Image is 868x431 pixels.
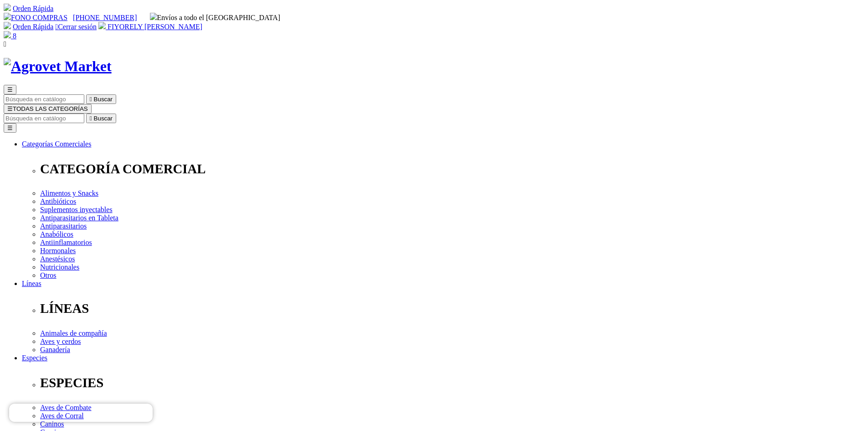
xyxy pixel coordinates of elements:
p: CATEGORÍA COMERCIAL [40,161,864,177]
input: Buscar [4,114,84,123]
a: Cerrar sesión [55,23,97,31]
a: Suplementos inyectables [40,206,113,213]
a: Antiinflamatorios [40,239,92,246]
a: Anabólicos [40,230,73,238]
a: Nutricionales [40,263,79,271]
span: Envíos a todo el [GEOGRAPHIC_DATA] [150,14,281,21]
img: delivery-truck.svg [150,13,157,20]
a: Anestésicos [40,255,75,263]
span: FIYORELY [PERSON_NAME] [108,23,202,31]
a: Antiparasitarios en Tableta [40,214,118,222]
span: Buscar [94,115,113,122]
span: 8 [13,32,16,40]
a: Orden Rápida [13,5,53,12]
img: shopping-cart.svg [4,22,11,29]
span: ☰ [7,105,13,112]
a: Líneas [22,280,41,287]
i:  [55,23,58,31]
button:  Buscar [86,114,116,123]
span: ☰ [7,86,13,93]
a: Animales de compañía [40,329,107,337]
i:  [90,96,92,103]
span: Buscar [94,96,113,103]
a: Ganadería [40,346,70,353]
p: ESPECIES [40,375,864,390]
p: LÍNEAS [40,301,864,316]
a: Alimentos y Snacks [40,189,98,197]
a: Aves y cerdos [40,338,81,345]
a: Especies [22,354,47,362]
button: ☰ [4,123,16,133]
a: Caninos [40,420,64,428]
a: Orden Rápida [13,23,53,31]
iframe: Brevo live chat [9,404,153,422]
img: Agrovet Market [4,58,112,75]
img: shopping-bag.svg [4,31,11,38]
i:  [90,115,92,122]
a: [PHONE_NUMBER] [73,14,137,21]
i:  [4,40,6,48]
img: user.svg [98,22,106,29]
button: ☰TODAS LAS CATEGORÍAS [4,104,92,114]
img: phone.svg [4,13,11,20]
input: Buscar [4,94,84,104]
a: Antibióticos [40,197,76,205]
a: Antiparasitarios [40,222,87,230]
a: FONO COMPRAS [4,14,67,21]
a: FIYORELY [PERSON_NAME] [98,23,202,31]
button: ☰ [4,85,16,94]
img: shopping-cart.svg [4,4,11,11]
a: Categorías Comerciales [22,140,91,148]
a: Hormonales [40,247,76,254]
a: Otros [40,271,56,279]
button:  Buscar [86,94,116,104]
a: 8 [4,32,16,40]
